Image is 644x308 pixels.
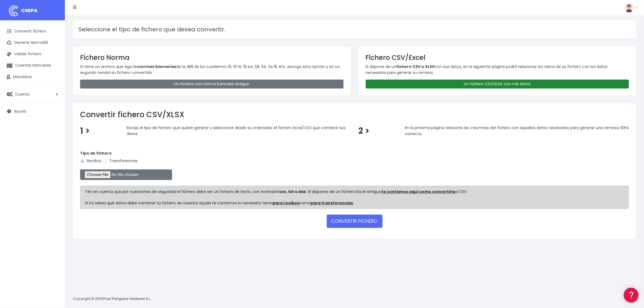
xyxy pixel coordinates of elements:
[80,80,344,89] a: Un fichero con norma bancaria antiguo
[5,107,103,113] div: Facturación
[7,4,20,18] img: logo
[5,85,103,94] a: Videotutoriales
[382,189,456,194] a: te contamos aquí como convertirlo
[5,77,103,85] a: Problemas habituales
[15,91,29,97] span: Cuenta
[138,64,176,69] strong: normas bancarias
[127,125,346,136] span: Escoja el tipo de fichero que quiere generar y seleccione desde su ordenador el fichero Excel/CSV...
[624,3,634,12] img: profile
[3,26,62,37] a: Convertir fichero
[366,80,629,89] a: Un fichero CSV/XLSX con mis datos
[80,150,112,156] strong: Tipo de fichero
[5,145,103,154] button: Contáctanos
[3,48,62,60] a: Validar fichero
[3,37,62,48] a: Generar Norma58
[80,186,629,209] div: Ten en cuenta que por cuestiones de seguridad el fichero debe ser un fichero de texto, con extens...
[5,116,103,124] a: General
[73,296,152,302] p: Copyright © 2025 .
[80,64,344,76] p: Si tiene un archivo que siga las de la AEB de los cuadernos 19, 19.14, 19.44, 58, 34, 34.15, etc....
[279,189,306,194] strong: csv, txt o xlsx
[5,60,103,65] div: Convertir ficheros
[14,109,26,114] span: Ayuda
[5,46,103,54] a: Información general
[104,296,151,301] a: Four Penguins Ventures S.L.
[74,156,104,161] a: POWERED BY ENCHANT
[358,125,369,137] span: 2 >
[273,200,299,206] a: para recibos
[3,71,62,83] a: Mandatos
[5,68,103,77] a: Formatos
[327,215,382,228] button: CONVERTIR FICHERO
[80,110,629,119] h2: Convertir fichero CSV/XLSX
[311,200,353,206] a: para transferencias
[5,130,103,135] div: Programadores
[405,125,629,136] span: En la próxima página relacione las columnas del fichero con aquellos datos necesarios para genera...
[3,89,62,100] a: Cuenta
[5,38,103,43] div: Información general
[5,94,103,102] a: Perfiles de empresas
[3,106,62,117] a: Ayuda
[78,26,630,33] h3: Seleccione el tipo de fichero que desea convertir.
[397,64,435,69] strong: fichero CSV o XLSX
[21,7,38,14] span: CSEPA
[80,54,344,61] h3: Fichero Norma
[3,60,62,71] a: Cuentas bancarias
[80,125,90,137] span: 1 >
[5,138,103,147] a: API
[80,158,101,164] label: Recibos
[366,54,629,61] h3: Fichero CSV/Excel
[366,64,629,76] p: Si dispone de un con sus datos, en la siguiente página podrá relacionar los datos de su fichero c...
[103,158,138,164] label: Transferencias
